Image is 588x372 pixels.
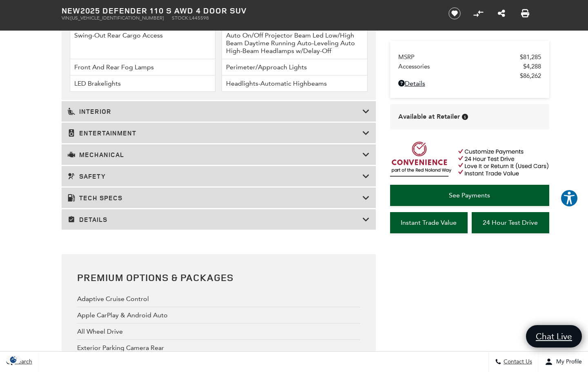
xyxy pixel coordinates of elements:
[521,9,529,18] a: Print this New 2025 Defender 110 S AWD 4 Door SUV
[520,72,541,80] span: $86,262
[498,9,505,18] a: Share this New 2025 Defender 110 S AWD 4 Door SUV
[472,7,484,20] button: Compare Vehicle
[77,340,360,356] div: Exterior Parking Camera Rear
[446,7,464,20] button: Save vehicle
[70,27,216,59] li: Swing-Out Rear Cargo Access
[560,189,578,207] button: Explore your accessibility options
[68,107,362,115] h3: Interior
[401,219,457,226] span: Instant Trade Value
[68,129,362,137] h3: Entertainment
[222,59,368,75] li: Perimeter/Approach Lights
[77,270,360,285] h2: Premium Options & Packages
[390,237,549,366] iframe: YouTube video player
[398,80,541,87] a: Details
[62,6,435,15] h1: 2025 Defender 110 S AWD 4 Door SUV
[398,53,541,61] a: MSRP $81,285
[68,194,362,202] h3: Tech Specs
[553,359,582,365] span: My Profile
[449,191,490,199] span: See Payments
[70,75,216,92] li: LED Brakelights
[526,325,582,348] a: Chat Live
[71,15,164,21] span: [US_VEHICLE_IDENTIFICATION_NUMBER]
[62,5,80,16] strong: New
[222,27,368,59] li: Auto On/Off Projector Beam Led Low/High Beam Daytime Running Auto-Leveling Auto High-Beam Headlam...
[398,63,541,70] a: Accessories $4,288
[222,75,368,92] li: Headlights-Automatic Highbeams
[77,291,360,307] div: Adaptive Cruise Control
[462,114,468,120] div: Vehicle is in stock and ready for immediate delivery. Due to demand, availability is subject to c...
[390,185,549,206] a: See Payments
[472,212,549,233] a: 24 Hour Test Drive
[398,53,520,61] span: MSRP
[68,172,362,180] h3: Safety
[483,219,538,226] span: 24 Hour Test Drive
[77,323,360,340] div: All Wheel Drive
[532,331,576,342] span: Chat Live
[70,59,216,75] li: Front And Rear Fog Lamps
[172,15,189,21] span: Stock:
[398,112,460,121] span: Available at Retailer
[4,355,23,364] div: Privacy Settings
[501,359,532,365] span: Contact Us
[77,307,360,323] div: Apple CarPlay & Android Auto
[560,189,578,209] aside: Accessibility Help Desk
[539,352,588,372] button: Open user profile menu
[62,15,71,21] span: VIN:
[68,215,362,224] h3: Details
[189,15,209,21] span: L445598
[398,63,523,70] span: Accessories
[520,53,541,61] span: $81,285
[68,151,362,159] h3: Mechanical
[398,72,541,80] a: $86,262
[523,63,541,70] span: $4,288
[390,212,468,233] a: Instant Trade Value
